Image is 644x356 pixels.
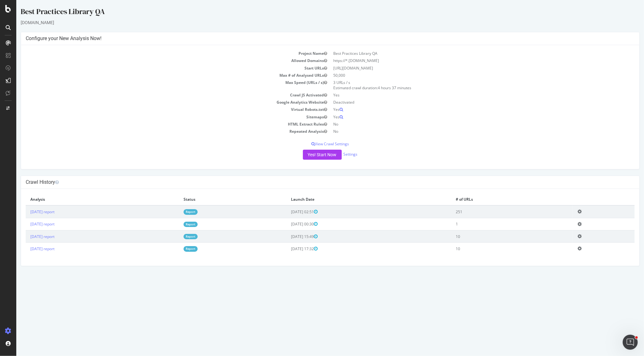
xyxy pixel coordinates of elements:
td: Google Analytics Website [9,99,314,106]
a: [DATE] report [14,221,38,227]
a: [DATE] report [14,246,38,251]
span: [DATE] 17:32 [275,246,301,251]
td: 50,000 [314,72,618,79]
td: Sitemaps [9,113,314,121]
td: Max Speed (URLs / s) [9,79,314,91]
td: Yes [314,113,618,121]
td: Yes [314,106,618,113]
p: View Crawl Settings [9,141,618,147]
td: Crawl JS Activated [9,91,314,99]
td: No [314,128,618,135]
td: [URL][DOMAIN_NAME] [314,64,618,72]
div: Best Practices Library QA [4,6,623,19]
a: Report [167,209,181,214]
td: 1 [435,218,557,230]
td: No [314,121,618,128]
td: Virtual Robots.txt [9,106,314,113]
td: Repeated Analysis [9,128,314,135]
td: Best Practices Library QA [314,50,618,57]
td: Start URLs [9,64,314,72]
td: Deactivated [314,99,618,106]
span: [DATE] 00:30 [275,221,301,227]
td: Allowed Domains [9,57,314,64]
a: [DATE] report [14,234,38,239]
th: # of URLs [435,193,557,205]
td: Yes [314,91,618,99]
div: [DOMAIN_NAME] [4,19,623,26]
td: 10 [435,243,557,255]
span: [DATE] 02:51 [275,209,301,214]
td: 10 [435,230,557,242]
h4: Crawl History [9,179,618,185]
span: [DATE] 15:49 [275,234,301,239]
th: Launch Date [270,193,435,205]
a: Report [167,234,181,239]
iframe: Intercom live chat [623,335,638,350]
a: Settings [327,152,341,157]
td: 251 [435,205,557,218]
td: HTML Extract Rules [9,121,314,128]
span: 4 hours 37 minutes [361,85,395,90]
a: Report [167,222,181,227]
a: Report [167,246,181,251]
td: Project Name [9,50,314,57]
th: Analysis [9,193,163,205]
td: https://*.[DOMAIN_NAME] [314,57,618,64]
a: [DATE] report [14,209,38,214]
th: Status [163,193,270,205]
td: Max # of Analysed URLs [9,72,314,79]
h4: Configure your New Analysis Now! [9,35,618,42]
td: 3 URLs / s Estimated crawl duration: [314,79,618,91]
button: Yes! Start Now [287,150,325,160]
